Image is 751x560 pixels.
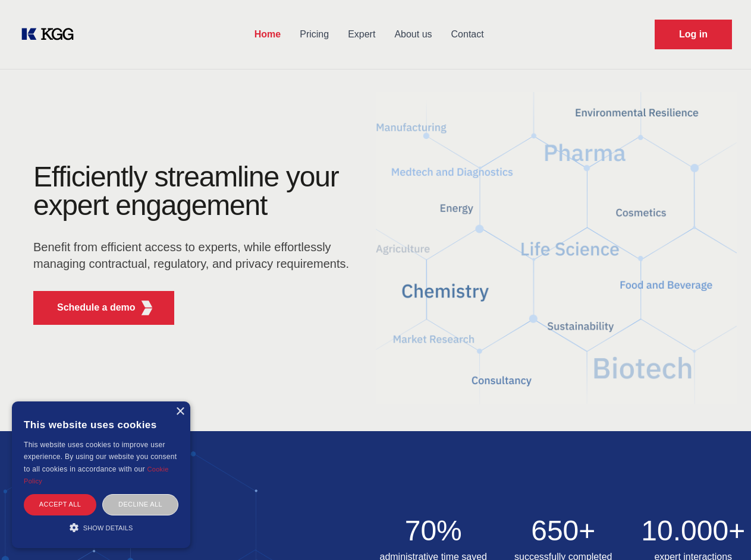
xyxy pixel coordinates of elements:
button: Schedule a demoKGG Fifth Element RED [33,291,174,325]
h2: 70% [376,517,492,545]
a: About us [385,19,441,50]
div: Decline all [102,494,178,515]
p: Benefit from efficient access to experts, while effortlessly managing contractual, regulatory, an... [33,239,357,272]
span: Show details [83,524,133,531]
div: Accept all [24,494,96,515]
p: Schedule a demo [57,300,136,315]
h1: Efficiently streamline your expert engagement [33,163,357,220]
a: Cookie Policy [24,466,169,485]
a: Request Demo [655,20,732,49]
div: Close [175,407,184,416]
a: Home [245,19,290,50]
div: This website uses cookies [24,410,178,439]
img: KGG Fifth Element RED [140,300,155,315]
a: KOL Knowledge Platform: Talk to Key External Experts (KEE) [19,25,83,44]
a: Pricing [290,19,338,50]
iframe: Chat Widget [692,503,751,560]
img: KGG Fifth Element RED [376,77,737,419]
div: Show details [24,521,178,533]
a: Contact [442,19,494,50]
span: This website uses cookies to improve user experience. By using our website you consent to all coo... [24,441,177,473]
a: Expert [338,19,385,50]
h2: 650+ [505,517,621,545]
